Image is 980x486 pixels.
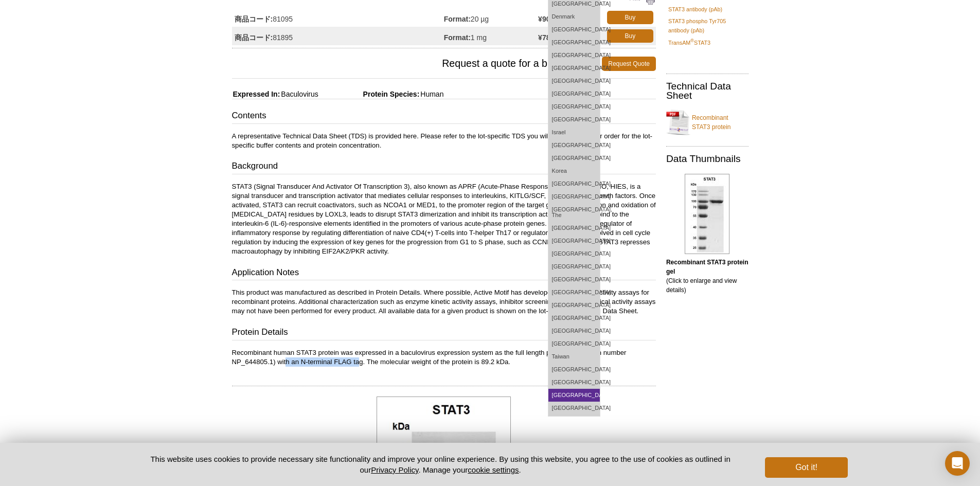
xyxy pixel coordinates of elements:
a: [GEOGRAPHIC_DATA] [548,49,600,62]
sup: ® [690,38,694,43]
span: Expressed In: [232,90,280,98]
img: Recombinant STAT3 protein gel [685,174,729,254]
span: Baculovirus [280,90,318,98]
a: [GEOGRAPHIC_DATA] [548,62,600,75]
button: cookie settings [468,465,519,474]
span: Protein Species: [320,90,420,98]
a: [GEOGRAPHIC_DATA] [548,260,600,273]
strong: 商品コード: [235,14,273,24]
h3: Application Notes [232,266,656,281]
a: [GEOGRAPHIC_DATA] [548,152,600,165]
a: TransAM®STAT3 [668,38,710,47]
a: Denmark [548,10,600,23]
strong: ¥788,500 [538,33,568,42]
a: [GEOGRAPHIC_DATA] [548,402,600,415]
a: STAT3 phospho Tyr705 antibody (pAb) [668,16,746,35]
a: Taiwan [548,350,600,363]
a: [GEOGRAPHIC_DATA] [548,325,600,337]
td: 1 mg [444,27,538,45]
a: [GEOGRAPHIC_DATA] [548,100,600,113]
b: Recombinant STAT3 protein gel [666,259,749,275]
td: 81095 [232,8,444,27]
a: [GEOGRAPHIC_DATA] [548,363,600,376]
h2: Data Thumbnails [666,154,749,164]
p: A representative Technical Data Sheet (TDS) is provided here. Please refer to the lot-specific TD... [232,132,656,150]
p: This product was manufactured as described in Protein Details. Where possible, Active Motif has d... [232,288,656,316]
a: STAT3 antibody (pAb) [668,5,722,14]
strong: ¥90,000 [538,14,564,24]
a: [GEOGRAPHIC_DATA] [548,190,600,203]
a: [GEOGRAPHIC_DATA] [548,299,600,312]
a: [GEOGRAPHIC_DATA] [548,273,600,286]
a: Buy [607,11,653,24]
a: [GEOGRAPHIC_DATA] [548,222,600,235]
a: [GEOGRAPHIC_DATA] [548,23,600,36]
a: [GEOGRAPHIC_DATA] [548,376,600,389]
h3: Background [232,160,656,174]
strong: Format: [444,33,471,42]
button: Got it! [765,457,847,478]
a: [GEOGRAPHIC_DATA] [548,139,600,152]
span: Request a quote for a bulk order [232,57,602,71]
strong: Format: [444,14,471,24]
td: 81895 [232,27,444,45]
p: (Click to enlarge and view details) [666,258,749,295]
td: 20 µg [444,8,538,27]
p: STAT3 (Signal Transducer And Activator Of Transcription 3), also known as APRF (Acute-Phase Respo... [232,182,656,256]
strong: 商品コード: [235,33,273,42]
a: Israel [548,126,600,139]
h2: Technical Data Sheet [666,82,749,100]
a: [GEOGRAPHIC_DATA] [548,177,600,190]
a: [GEOGRAPHIC_DATA] [548,36,600,49]
a: Request Quote [602,57,656,71]
div: Open Intercom Messenger [945,451,970,476]
a: Buy [607,29,653,43]
a: [GEOGRAPHIC_DATA] [548,312,600,325]
a: [GEOGRAPHIC_DATA] [548,87,600,100]
p: This website uses cookies to provide necessary site functionality and improve your online experie... [133,454,749,475]
h3: Contents [232,110,656,124]
p: Recombinant human STAT3 protein was expressed in a baculovirus expression system as the full leng... [232,348,656,367]
a: [GEOGRAPHIC_DATA], The [548,203,600,222]
a: [GEOGRAPHIC_DATA] [548,235,600,247]
a: [GEOGRAPHIC_DATA] [548,337,600,350]
a: [GEOGRAPHIC_DATA] [548,75,600,87]
h3: Protein Details [232,326,656,340]
a: [GEOGRAPHIC_DATA] [548,389,600,402]
a: Korea [548,165,600,177]
a: Privacy Policy [371,465,418,474]
a: [GEOGRAPHIC_DATA] [548,247,600,260]
a: Recombinant STAT3 protein [666,107,749,138]
span: Human [419,90,443,98]
a: [GEOGRAPHIC_DATA] [548,286,600,299]
a: [GEOGRAPHIC_DATA] [548,113,600,126]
